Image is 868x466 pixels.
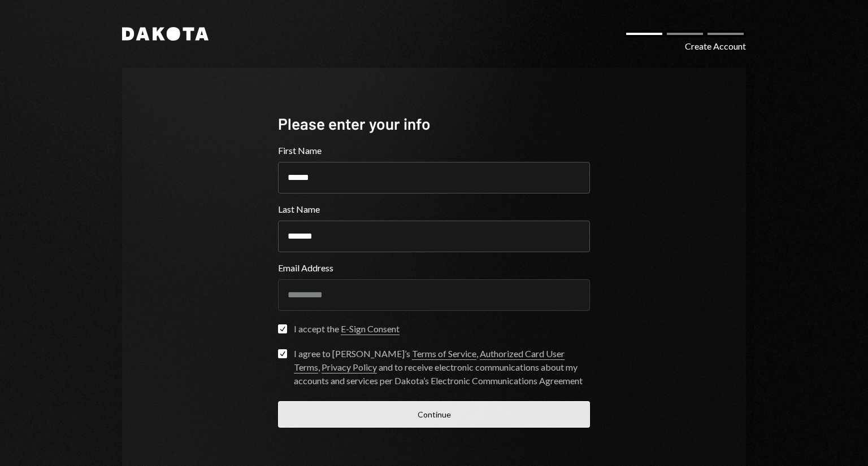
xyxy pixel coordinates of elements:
[685,39,746,53] div: Create Account
[278,349,287,358] button: I agree to [PERSON_NAME]’s Terms of Service, Authorized Card User Terms, Privacy Policy and to re...
[278,113,590,135] div: Please enter your info
[294,322,400,336] div: I accept the
[294,347,590,388] div: I agree to [PERSON_NAME]’s , , and to receive electronic communications about my accounts and ser...
[278,401,590,428] button: Continue
[294,348,565,373] a: Authorized Card User Terms
[341,323,400,335] a: E-Sign Consent
[278,324,287,333] button: I accept the E-Sign Consent
[412,348,476,360] a: Terms of Service
[278,203,590,216] label: Last Name
[278,144,590,157] label: First Name
[322,362,377,373] a: Privacy Policy
[278,261,590,275] label: Email Address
